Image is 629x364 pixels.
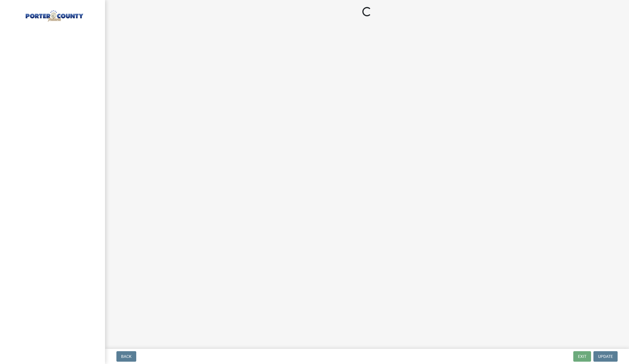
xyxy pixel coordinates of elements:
[573,351,591,362] button: Exit
[121,354,132,359] span: Back
[116,351,136,362] button: Back
[12,6,96,22] img: Porter County, Indiana
[598,354,613,359] span: Update
[593,351,618,362] button: Update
